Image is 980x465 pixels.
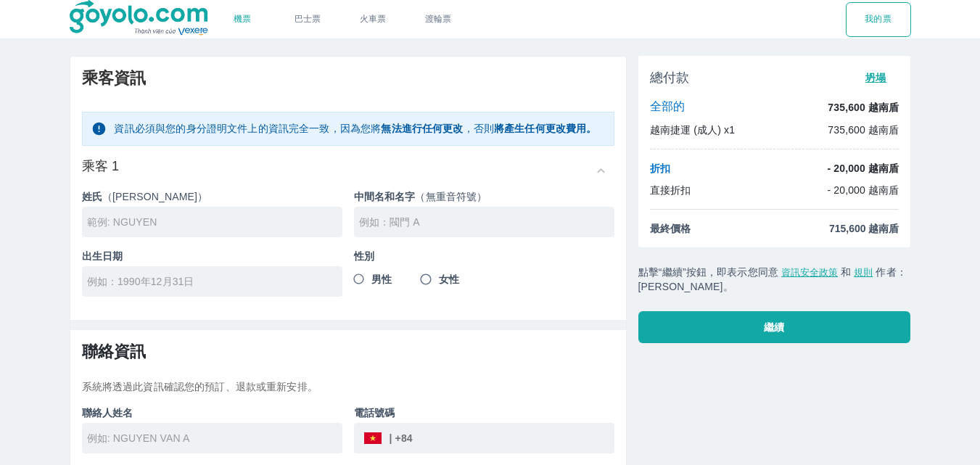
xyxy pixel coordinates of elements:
font: 聯絡資訊 [82,342,147,361]
input: 例如：閥門 A [359,215,614,229]
font: 乘客資訊 [82,69,147,87]
font: 性別 [354,250,374,262]
font: 折扣 [650,162,670,174]
font: 機票 [234,14,252,24]
button: 坍塌 [852,67,899,88]
font: 735,600 越南盾 [828,102,899,113]
font: 全部的 [650,100,685,112]
font: 20,000 越南盾 [833,162,899,174]
font: 將產生任何更改費用。 [494,123,597,134]
font: 無法進行任何更改 [381,123,463,134]
font: - [827,184,831,196]
div: 選擇交通方式 [210,2,471,37]
a: 巴士票 [295,14,321,25]
font: 最終價格 [650,223,691,234]
font: 我的票 [865,14,892,24]
font: 直接折扣 [650,184,691,196]
font: 735,600 越南盾 [828,124,899,136]
font: 聯絡人姓名 [82,407,133,419]
font: 和 [841,266,851,278]
font: 20,000 越南盾 [833,184,899,196]
input: 例如：1990年12月31日 [87,274,328,289]
button: 規則 [854,266,873,279]
input: 範例: NGUYEN [87,215,342,229]
font: 規則 [854,267,873,278]
font: - [827,162,831,174]
font: 系統將透過此資訊確認您的預訂、退款或重新安排。 [82,381,318,392]
font: 渡輪票 [425,14,452,24]
font: 作者：[PERSON_NAME]。 [638,266,907,292]
button: 繼續 [638,311,911,343]
font: 姓氏 [82,191,102,202]
font: 資訊安全政策 [781,267,838,278]
font: 巴士票 [295,14,321,24]
font: 越南捷運 (成人) x1 [650,124,736,136]
font: 總付款 [650,70,689,85]
font: 繼續 [764,321,785,333]
font: 中間名和名字 [354,191,416,202]
div: 選擇交通方式 [846,2,911,37]
font: 男性 [371,273,392,285]
a: 機票 [234,14,252,25]
font: 715,600 越南盾 [829,223,899,234]
font: 乘客 [82,159,108,173]
font: （無重音符號） [415,191,487,202]
font: 電話號碼 [354,407,395,419]
font: ，否則 [464,123,494,134]
input: 例如: NGUYEN VAN A [87,431,342,445]
font: 火車票 [360,14,387,24]
font: 坍塌 [865,72,886,83]
font: 1 [112,159,119,173]
button: 資訊安全政策 [781,266,838,279]
font: 女性 [439,273,459,285]
font: （[PERSON_NAME]） [102,191,207,202]
font: 點擊“繼續”按鈕，即表示您同意 [638,266,779,278]
font: 資訊必須與您的身分證明文件上的資訊完全一致，因為您將 [114,123,381,134]
font: 出生日期 [82,250,123,262]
